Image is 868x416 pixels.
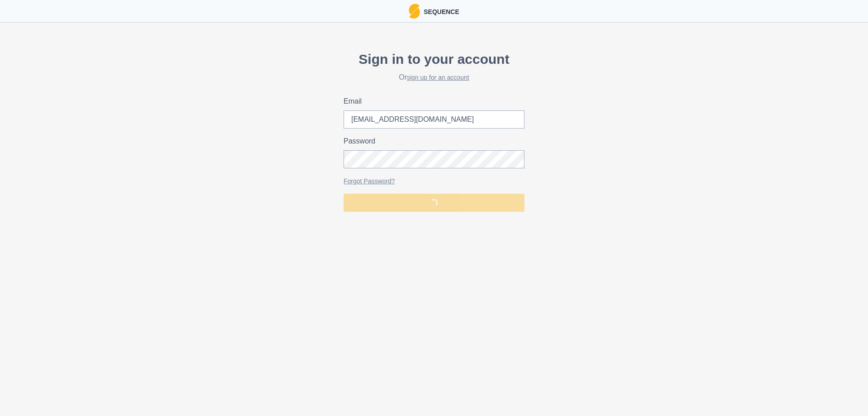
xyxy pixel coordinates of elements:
[344,136,519,147] label: Password
[409,4,420,19] img: Logo
[409,4,459,19] a: LogoSequence
[344,96,519,107] label: Email
[407,74,469,81] a: sign up for an account
[344,177,395,185] a: Forgot Password?
[344,73,524,81] h2: Or
[344,49,524,69] p: Sign in to your account
[420,5,459,17] p: Sequence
